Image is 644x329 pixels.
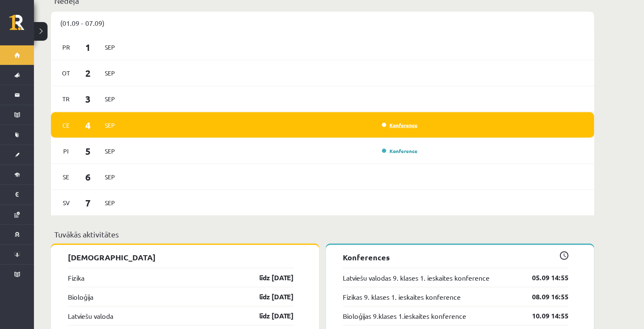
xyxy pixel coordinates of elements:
[68,251,294,262] p: [DEMOGRAPHIC_DATA]
[57,92,75,106] span: Tr
[519,310,568,321] a: 10.09 14:55
[382,121,417,128] a: Konference
[75,40,101,54] span: 1
[57,144,75,157] span: Pi
[101,118,119,131] span: Sep
[57,41,75,54] span: Pr
[75,66,101,80] span: 2
[57,170,75,183] span: Se
[101,196,119,209] span: Sep
[75,92,101,106] span: 3
[519,291,568,301] a: 08.09 16:55
[244,291,294,301] a: līdz [DATE]
[101,92,119,106] span: Sep
[343,272,490,282] a: Latviešu valodas 9. klases 1. ieskaites konference
[9,15,34,36] a: Rīgas 1. Tālmācības vidusskola
[382,147,417,154] a: Konference
[75,195,101,209] span: 7
[343,291,461,301] a: Fizikas 9. klases 1. ieskaites konference
[57,196,75,209] span: Sv
[244,310,294,321] a: līdz [DATE]
[75,144,101,158] span: 5
[101,144,119,157] span: Sep
[343,251,568,262] p: Konferences
[101,67,119,80] span: Sep
[57,67,75,80] span: Ot
[519,272,568,282] a: 05.09 14:55
[343,310,466,321] a: Bioloģijas 9.klases 1.ieskaites konference
[101,170,119,183] span: Sep
[75,118,101,132] span: 4
[68,272,84,282] a: Fizika
[57,118,75,131] span: Ce
[101,41,119,54] span: Sep
[68,310,113,321] a: Latviešu valoda
[244,272,294,282] a: līdz [DATE]
[75,170,101,184] span: 6
[51,11,594,34] div: (01.09 - 07.09)
[54,228,591,240] p: Tuvākās aktivitātes
[68,291,93,301] a: Bioloģija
